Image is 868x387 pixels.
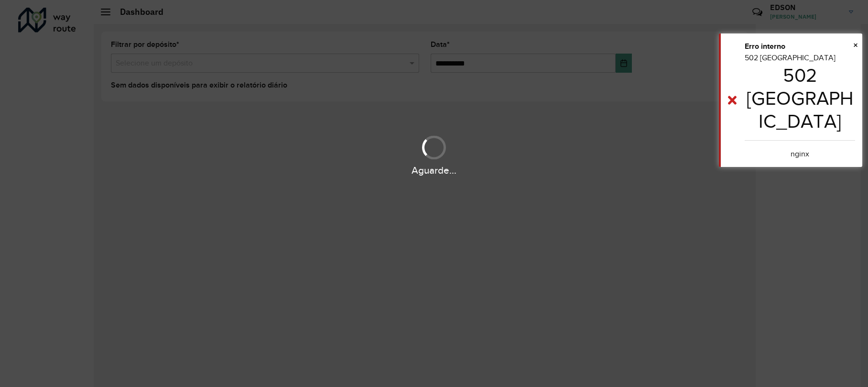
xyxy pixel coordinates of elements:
center: nginx [745,148,855,160]
h1: 502 [GEOGRAPHIC_DATA] [745,64,855,133]
div: Erro interno [745,41,855,52]
span: × [853,40,858,50]
div: 502 [GEOGRAPHIC_DATA] [745,52,855,160]
button: Close [853,38,858,52]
